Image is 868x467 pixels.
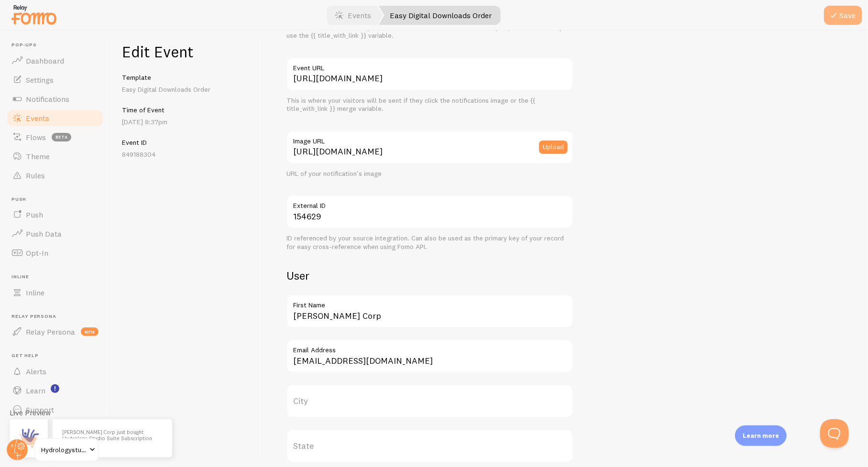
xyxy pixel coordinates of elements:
span: Relay Persona [26,327,75,337]
span: Pop-ups [11,42,104,48]
div: ID referenced by your source integration. Can also be used as the primary key of your record for ... [286,234,573,251]
a: Alerts [6,362,104,381]
h5: Template [122,73,252,82]
img: fomo-relay-logo-orange.svg [10,2,58,27]
div: Learn more [735,425,787,446]
iframe: Help Scout Beacon - Open [820,419,849,448]
a: Events [6,109,104,128]
a: Relay Persona new [6,322,104,341]
p: Learn more [743,431,779,440]
h5: Event ID [122,138,252,147]
label: External ID [286,195,573,211]
p: [DATE] 8:37pm [122,117,252,127]
a: Inline [6,283,104,302]
h1: Edit Event [122,42,252,62]
label: State [286,429,573,463]
span: beta [52,133,71,141]
a: Notifications [6,89,104,109]
span: Push [11,196,104,203]
a: Support [6,400,104,419]
span: Inline [26,288,44,297]
span: Relay Persona [11,314,104,320]
span: Opt-In [26,248,48,258]
span: Support [26,405,54,414]
span: Events [26,113,49,123]
a: Dashboard [6,51,104,70]
a: Learn [6,381,104,400]
a: Theme [6,147,104,166]
a: Opt-In [6,243,104,262]
p: 849188304 [122,150,252,159]
span: Push [26,210,43,219]
a: Flows beta [6,128,104,147]
a: Settings [6,70,104,89]
span: Notifications [26,94,69,104]
label: Event URL [286,57,573,74]
div: This is where your visitors will be sent if they click the notifications image or the {{ title_wi... [286,97,573,113]
label: Image URL [286,130,573,147]
span: Theme [26,152,50,161]
span: Hydrologystudio [41,444,87,456]
h2: User [286,268,573,283]
label: Email Address [286,339,573,356]
div: URL of your notification's image [286,170,573,178]
span: new [81,327,99,336]
label: First Name [286,294,573,311]
div: This text will be bolded in your notification and link to the Event URL you provide below, if you... [286,23,573,40]
span: Learn [26,386,45,395]
h5: Time of Event [122,106,252,114]
span: Alerts [26,367,46,376]
label: City [286,384,573,418]
span: Rules [26,171,45,180]
p: Easy Digital Downloads Order [122,85,252,94]
a: Hydrologystudio [34,438,99,461]
span: Settings [26,75,54,85]
a: Rules [6,166,104,185]
a: Push [6,205,104,224]
a: Push Data [6,224,104,243]
span: Get Help [11,353,104,359]
button: Upload [539,141,568,154]
span: Dashboard [26,56,64,65]
span: Flows [26,132,46,142]
span: Push Data [26,229,62,239]
span: Inline [11,274,104,280]
svg: <p>Watch New Feature Tutorials!</p> [51,384,59,393]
